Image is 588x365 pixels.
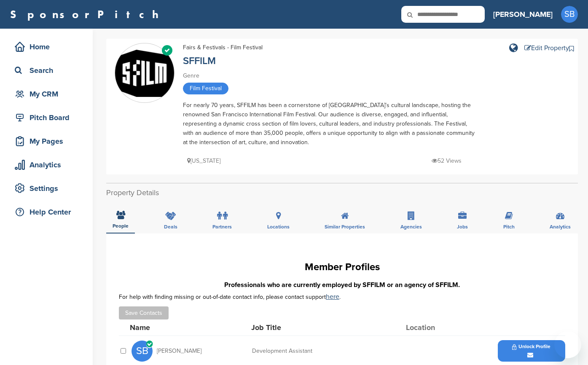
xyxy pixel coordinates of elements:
span: Pitch [503,224,515,229]
div: Development Assistant [252,348,379,354]
span: Film Festival [183,83,228,94]
span: Agencies [400,224,422,229]
a: [PERSON_NAME] [493,5,553,24]
span: [PERSON_NAME] [157,348,201,354]
div: Location [406,324,469,331]
div: My Pages [13,134,84,149]
div: For nearly 70 years, SFFILM has been a cornerstone of [GEOGRAPHIC_DATA]’s cultural landscape, hos... [183,101,478,147]
a: Search [8,61,84,80]
h3: [PERSON_NAME] [493,8,553,20]
a: My Pages [8,132,84,151]
a: here [326,293,339,301]
span: SB [132,341,153,362]
div: Analytics [13,157,84,172]
h3: Professionals who are currently employed by SFFILM or an agency of SFFILM. [119,280,565,290]
button: Save Contacts [119,306,169,319]
span: Jobs [457,224,468,229]
p: [US_STATE] [187,156,220,166]
span: SB [561,6,578,23]
span: Locations [267,224,290,229]
a: Home [8,37,84,56]
span: Deals [164,224,177,229]
div: For help with finding missing or out-of-date contact info, please contact support . [119,293,565,300]
span: Analytics [550,224,571,229]
a: Help Center [8,202,84,222]
div: Help Center [13,204,84,220]
div: Home [13,39,84,54]
a: SponsorPitch [10,9,164,20]
div: Fairs & Festivals - Film Festival [183,43,263,52]
h1: Member Profiles [119,260,565,275]
h2: Property Details [106,187,578,199]
div: Name [130,324,223,331]
div: Search [13,63,84,78]
p: 52 Views [432,156,462,166]
div: Pitch Board [13,110,84,125]
div: My CRM [13,86,84,102]
a: SFFILM [183,55,216,67]
span: Unlock Profile [512,344,550,350]
div: Genre [183,71,478,81]
img: Sponsorpitch & SFFILM [115,50,174,97]
div: Job Title [251,324,378,331]
a: Analytics [8,155,84,174]
a: My CRM [8,84,84,104]
iframe: Button to launch messaging window [554,331,581,358]
a: Pitch Board [8,108,84,127]
span: Similar Properties [325,224,365,229]
span: People [113,223,129,228]
a: Edit Property [524,45,569,51]
div: Settings [13,181,84,196]
a: Settings [8,179,84,198]
span: Partners [212,224,232,229]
